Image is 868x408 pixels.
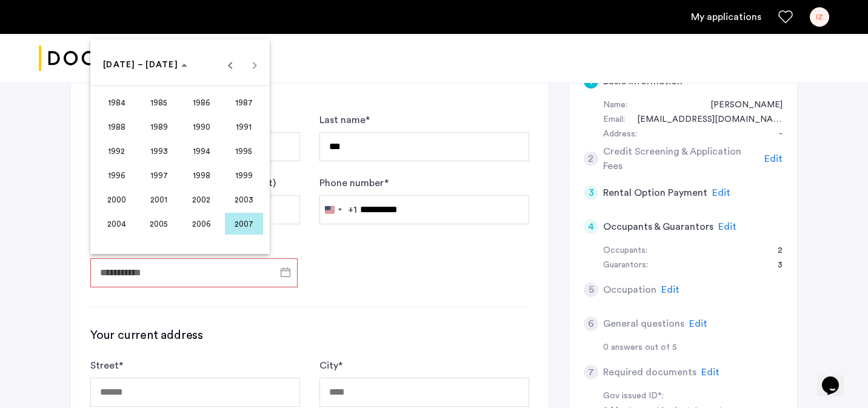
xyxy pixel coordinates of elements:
span: 1996 [98,164,136,186]
span: 2007 [225,213,263,235]
span: 2001 [140,189,178,210]
button: 1991 [222,115,265,139]
button: 1989 [138,115,180,139]
button: 1996 [95,163,138,187]
span: 2004 [98,213,136,235]
button: 1999 [222,163,265,187]
button: 1988 [95,115,138,139]
span: 2006 [182,213,221,235]
span: 2002 [182,189,221,210]
button: 2007 [222,212,265,236]
span: 1989 [140,116,178,138]
span: 1990 [182,116,221,138]
button: 2000 [95,187,138,212]
button: 1993 [138,139,180,163]
button: 1992 [95,139,138,163]
button: Choose date [98,54,192,76]
span: 1987 [225,92,263,113]
span: 1984 [98,92,136,113]
button: 1995 [222,139,265,163]
span: 1998 [182,164,221,186]
span: 1995 [225,140,263,162]
span: 1992 [98,140,136,162]
button: 2002 [180,187,222,212]
button: 1994 [180,139,222,163]
button: 2003 [222,187,265,212]
span: 1991 [225,116,263,138]
button: Previous 24 years [218,53,242,77]
button: 2001 [138,187,180,212]
span: 1999 [225,164,263,186]
button: 1987 [222,90,265,115]
button: 1986 [180,90,222,115]
span: 2003 [225,189,263,210]
iframe: chat widget [817,360,856,396]
span: 1988 [98,116,136,138]
span: 2000 [98,189,136,210]
button: 1984 [95,90,138,115]
span: 1993 [140,140,178,162]
span: 2005 [140,213,178,235]
span: 1994 [182,140,221,162]
span: 1997 [140,164,178,186]
button: 1985 [138,90,180,115]
span: 1986 [182,92,221,113]
button: 1990 [180,115,222,139]
button: 1998 [180,163,222,187]
button: 2006 [180,212,222,236]
button: 1997 [138,163,180,187]
span: [DATE] – [DATE] [103,61,178,69]
button: 2004 [95,212,138,236]
button: 2005 [138,212,180,236]
span: 1985 [140,92,178,113]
